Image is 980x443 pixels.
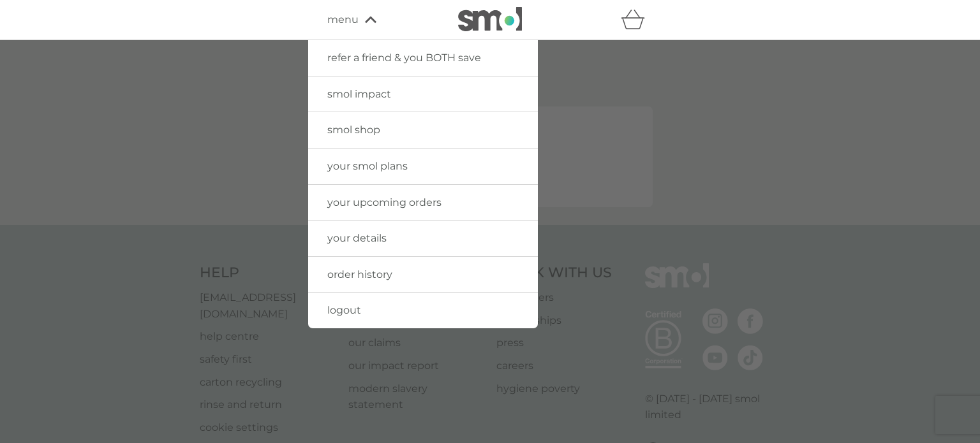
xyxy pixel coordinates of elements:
[308,257,538,293] a: order history
[327,268,392,280] span: order history
[308,293,538,328] a: logout
[308,149,538,184] a: your smol plans
[308,112,538,148] a: smol shop
[327,52,481,64] span: refer a friend & you BOTH save
[308,221,538,256] a: your details
[327,124,380,136] span: smol shop
[308,76,538,112] a: smol impact
[327,11,359,28] span: menu
[327,304,361,316] span: logout
[327,88,391,100] span: smol impact
[327,232,387,244] span: your details
[621,7,653,33] div: basket
[327,160,408,172] span: your smol plans
[458,7,522,31] img: smol
[327,196,442,208] span: your upcoming orders
[308,185,538,221] a: your upcoming orders
[308,40,538,76] a: refer a friend & you BOTH save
